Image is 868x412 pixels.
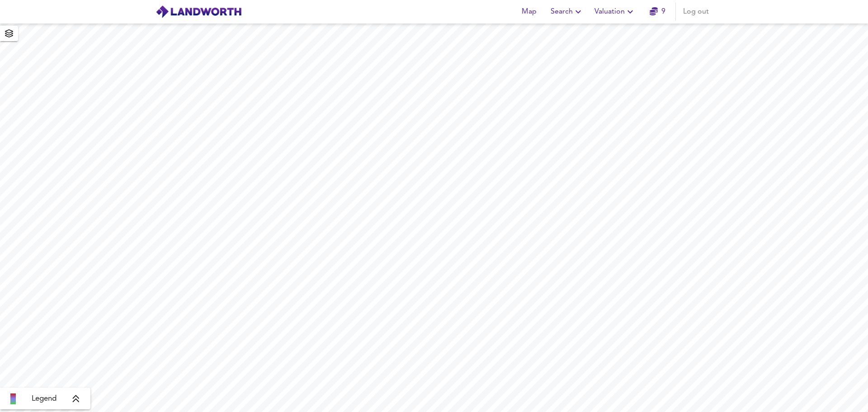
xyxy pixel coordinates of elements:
a: 9 [650,5,665,18]
span: Valuation [594,5,636,18]
span: Search [551,5,584,18]
span: Legend [32,393,57,404]
img: logo [156,5,242,19]
button: Log out [679,3,712,21]
button: Map [514,3,543,21]
button: Valuation [591,3,639,21]
button: Search [547,3,587,21]
span: Map [518,5,540,18]
button: 9 [643,3,672,21]
span: Log out [683,5,709,18]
